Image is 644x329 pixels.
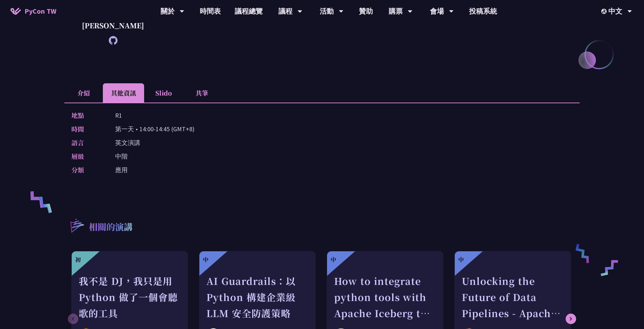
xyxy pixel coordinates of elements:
div: AI Guardrails：以 Python 構建企業級 LLM 安全防護策略 [206,273,308,321]
p: 層級 [71,151,101,161]
img: r3.8d01567.svg [60,208,94,242]
p: 時間 [71,124,101,134]
img: Locale Icon [601,9,608,14]
div: 中 [458,255,464,264]
div: How to integrate python tools with Apache Iceberg to build ETLT pipeline on Shift-Left Architecture [334,273,436,321]
p: 分類 [71,165,101,175]
span: PyCon TW [24,6,56,16]
img: Home icon of PyCon TW 2025 [10,8,21,15]
div: 初 [75,255,81,264]
p: 英文演講 [115,138,140,148]
div: Unlocking the Future of Data Pipelines - Apache Airflow 3 [462,273,564,321]
p: 第一天 • 14:00-14:45 (GMT+8) [115,124,194,134]
p: 應用 [115,165,128,175]
p: [PERSON_NAME] [82,20,144,31]
p: R1 [115,110,122,120]
p: 地點 [71,110,101,120]
p: 中階 [115,151,128,161]
li: 共筆 [183,83,221,103]
p: 相關的演講 [89,220,133,234]
div: 我不是 DJ，我只是用 Python 做了一個會聽歌的工具 [79,273,181,321]
a: PyCon TW [3,2,63,20]
p: 語言 [71,138,101,148]
div: 中 [331,255,336,264]
li: 介紹 [64,83,103,103]
li: 其他資訊 [103,83,144,103]
div: 中 [203,255,208,264]
li: Slido [144,83,183,103]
